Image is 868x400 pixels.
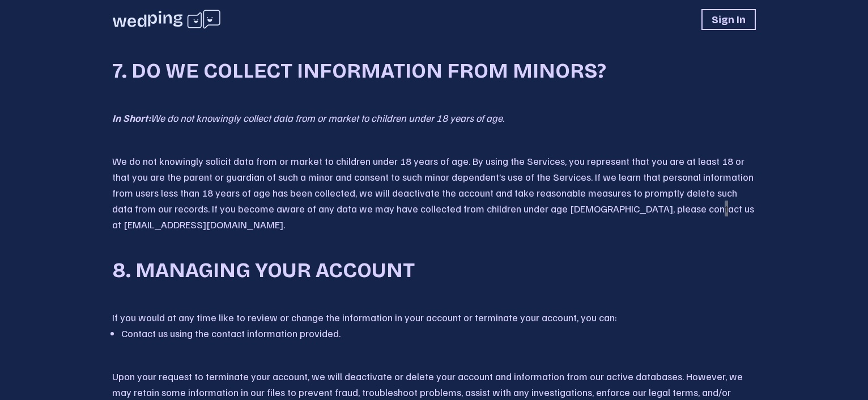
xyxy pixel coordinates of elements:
[712,12,746,28] h1: Sign In
[112,60,756,83] h2: 7. DO WE COLLECT INFORMATION FROM MINORS?
[112,112,505,124] i: We do not knowingly collect data from or market to children under 18 years of age.
[121,325,756,341] li: Contact us using the contact information provided.
[112,309,756,341] p: If you would at any time like to review or change the information in your account or terminate yo...
[112,112,151,124] strong: In Short:
[112,153,756,232] p: We do not knowingly solicit data from or market to children under 18 years of age. By using the S...
[112,259,756,282] h2: 8. MANAGING YOUR ACCOUNT
[701,9,756,30] button: Sign In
